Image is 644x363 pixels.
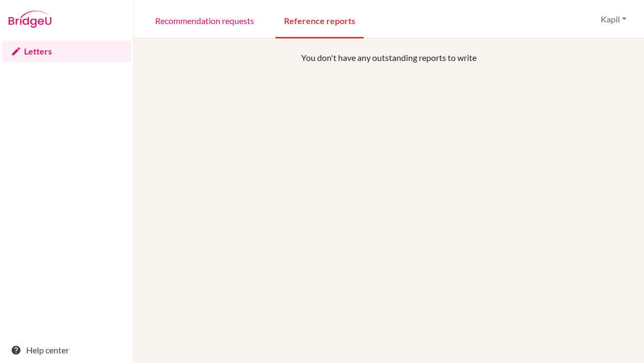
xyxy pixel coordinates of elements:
a: Help center [2,339,131,361]
a: Reference reports [275,2,364,38]
img: Bridge-U [9,11,51,28]
a: Recommendation requests [147,2,263,38]
a: Letters [2,41,131,62]
p: You don't have any outstanding reports to write [195,51,583,64]
button: Kapil [596,9,631,29]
